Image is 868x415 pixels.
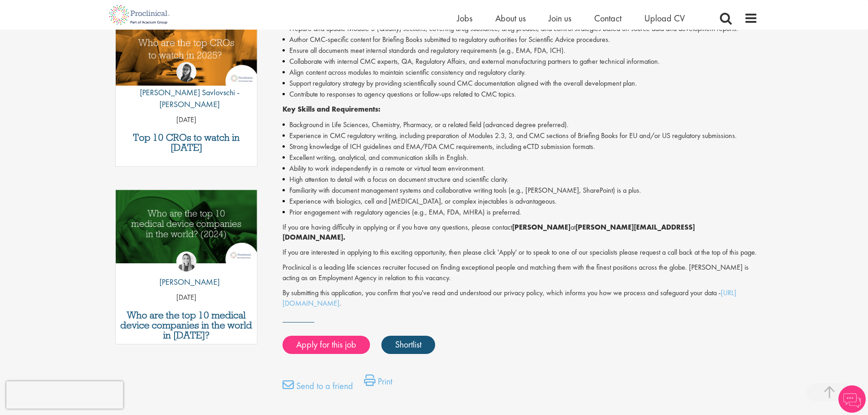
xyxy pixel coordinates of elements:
a: Who are the top 10 medical device companies in the world in [DATE]? [120,310,253,340]
img: Top 10 Medical Device Companies 2024 [116,190,257,263]
img: Chatbot [838,385,866,413]
a: About us [495,12,526,24]
li: Experience in CMC regulatory writing, including preparation of Modules 2.3, 3, and CMC sections o... [282,130,758,141]
strong: [PERSON_NAME] [512,222,570,232]
li: Experience with biologics, cell and [MEDICAL_DATA], or complex injectables is advantageous. [282,196,758,207]
a: Send to a friend [282,379,353,397]
p: [PERSON_NAME] Savlovschi - [PERSON_NAME] [116,87,257,110]
a: Upload CV [644,12,685,24]
a: Link to a post [116,190,257,271]
p: If you are interested in applying to this exciting opportunity, then please click 'Apply' or to s... [282,247,758,258]
img: Hannah Burke [176,251,196,272]
li: Ensure all documents meet internal standards and regulatory requirements (e.g., EMA, FDA, ICH). [282,45,758,56]
p: If you are having difficulty in applying or if you have any questions, please contact at [282,222,758,243]
p: By submitting this application, you confirm that you've read and understood our privacy policy, w... [282,288,758,309]
strong: Key Skills and Requirements: [282,104,380,114]
img: Top 10 CROs 2025 | Proclinical [116,12,257,86]
li: Ability to work independently in a remote or virtual team environment. [282,163,758,174]
strong: [PERSON_NAME][EMAIL_ADDRESS][DOMAIN_NAME]. [282,222,695,242]
a: Jobs [457,12,473,24]
a: Top 10 CROs to watch in [DATE] [120,133,253,153]
li: Background in Life Sciences, Chemistry, Pharmacy, or a related field (advanced degree preferred). [282,119,758,130]
p: [DATE] [116,292,257,303]
a: [URL][DOMAIN_NAME] [282,288,736,308]
iframe: reCAPTCHA [6,381,123,409]
a: Hannah Burke [PERSON_NAME] [153,251,220,292]
li: Support regulatory strategy by providing scientifically sound CMC documentation aligned with the ... [282,78,758,89]
li: Collaborate with internal CMC experts, QA, Regulatory Affairs, and external manufacturing partner... [282,56,758,67]
a: Apply for this job [282,336,370,354]
li: Align content across modules to maintain scientific consistency and regulatory clarity. [282,67,758,78]
li: Excellent writing, analytical, and communication skills in English. [282,152,758,163]
p: [DATE] [116,115,257,125]
li: High attention to detail with a focus on document structure and scientific clarity. [282,174,758,185]
a: Print [364,374,392,393]
li: Prior engagement with regulatory agencies (e.g., EMA, FDA, MHRA) is preferred. [282,207,758,218]
a: Contact [594,12,621,24]
a: Join us [549,12,571,24]
li: Contribute to responses to agency questions or follow-ups related to CMC topics. [282,89,758,100]
a: Theodora Savlovschi - Wicks [PERSON_NAME] Savlovschi - [PERSON_NAME] [116,62,257,114]
a: Shortlist [381,336,435,354]
li: Author CMC-specific content for Briefing Books submitted to regulatory authorities for Scientific... [282,34,758,45]
p: Proclinical is a leading life sciences recruiter focused on finding exceptional people and matchi... [282,262,758,283]
li: Familiarity with document management systems and collaborative writing tools (e.g., [PERSON_NAME]... [282,185,758,196]
img: Theodora Savlovschi - Wicks [176,62,196,82]
li: Strong knowledge of ICH guidelines and EMA/FDA CMC requirements, including eCTD submission formats. [282,141,758,152]
p: [PERSON_NAME] [153,276,220,288]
